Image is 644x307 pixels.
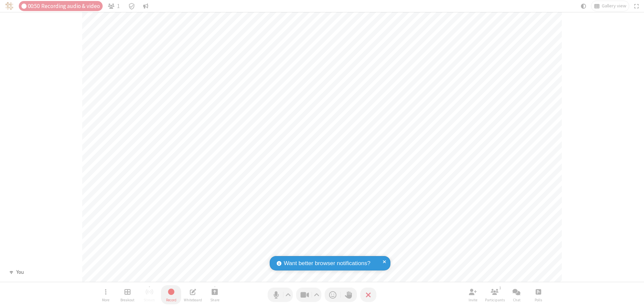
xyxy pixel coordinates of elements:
span: Record [166,298,176,302]
button: Send a reaction [325,288,341,302]
button: Start sharing [205,285,225,304]
span: Stream [144,298,155,302]
button: Stop recording [161,285,181,304]
span: 1 [117,3,120,9]
span: Chat [513,298,521,302]
div: Meeting details Encryption enabled [125,1,138,11]
button: End or leave meeting [360,288,376,302]
span: Breakout [120,298,135,302]
div: You [14,268,26,276]
span: Want better browser notifications? [284,259,370,268]
span: Polls [535,298,542,302]
span: More [102,298,109,302]
button: Unable to start streaming without first stopping recording [139,285,159,304]
button: Open menu [96,285,116,304]
button: Fullscreen [632,1,642,11]
button: Manage Breakout Rooms [117,285,138,304]
button: Open chat [506,285,527,304]
span: Participants [485,298,505,302]
span: Recording audio & video [41,3,100,9]
button: Using system theme [578,1,589,11]
button: Mute (⌘+Shift+A) [268,288,293,302]
button: Invite participants (⌘+Shift+I) [463,285,483,304]
button: Open participant list [105,1,123,11]
button: Audio settings [284,288,293,302]
div: 1 [497,285,503,291]
div: Audio & video [19,1,103,11]
button: Conversation [141,1,151,11]
img: QA Selenium DO NOT DELETE OR CHANGE [5,2,13,10]
button: Stop video (⌘+Shift+V) [296,288,321,302]
button: Video setting [312,288,321,302]
button: Open participant list [485,285,505,304]
span: Whiteboard [184,298,202,302]
button: Raise hand [341,288,357,302]
span: 00:50 [28,3,40,9]
span: Invite [469,298,477,302]
button: Open poll [528,285,548,304]
span: Gallery view [602,3,626,9]
span: Share [210,298,219,302]
button: Change layout [591,1,629,11]
button: Open shared whiteboard [183,285,203,304]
